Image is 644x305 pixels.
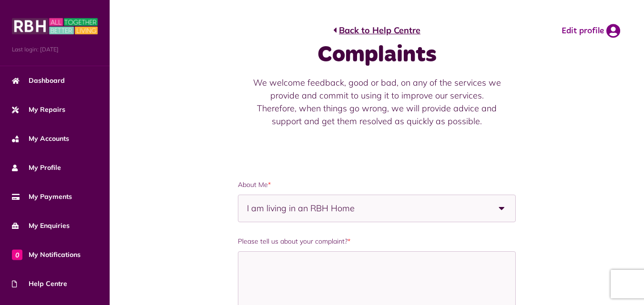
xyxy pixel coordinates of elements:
span: My Accounts [12,134,69,144]
span: Help Centre [12,279,67,289]
span: My Enquiries [12,221,70,231]
a: Back to Help Centre [333,24,420,37]
span: 0 [12,249,22,260]
span: My Profile [12,163,61,173]
img: MyRBH [12,17,98,36]
h1: Complaints [253,41,501,69]
p: We welcome feedback, good or bad, on any of the services we provide and commit to using it to imp... [253,76,501,128]
span: I am living in an RBH Home [247,195,378,222]
label: Please tell us about your complaint? [238,236,516,246]
span: Last login: [DATE] [12,45,98,54]
span: Dashboard [12,76,65,86]
a: Edit profile [562,24,620,38]
label: About Me [238,180,516,190]
span: My Payments [12,192,72,202]
span: My Repairs [12,105,65,115]
span: My Notifications [12,250,81,260]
